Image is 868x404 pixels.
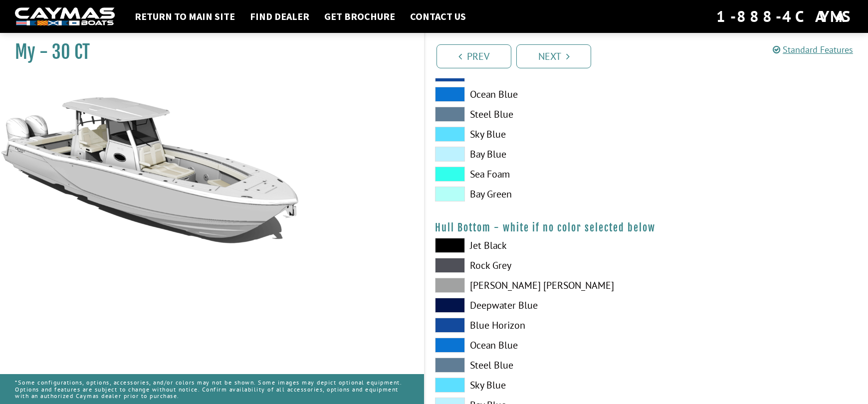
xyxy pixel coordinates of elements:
[435,221,858,234] h4: Hull Bottom - white if no color selected below
[716,5,853,27] div: 1-888-4CAYMAS
[435,258,637,273] label: Rock Grey
[435,318,637,333] label: Blue Horizon
[435,127,637,142] label: Sky Blue
[435,167,637,182] label: Sea Foam
[245,10,314,23] a: Find Dealer
[435,238,637,253] label: Jet Black
[773,44,853,55] a: Standard Features
[435,107,637,122] label: Steel Blue
[435,147,637,162] label: Bay Blue
[435,338,637,353] label: Ocean Blue
[130,10,240,23] a: Return to main site
[434,43,868,68] ul: Pagination
[435,378,637,393] label: Sky Blue
[319,10,400,23] a: Get Brochure
[435,278,637,293] label: [PERSON_NAME] [PERSON_NAME]
[435,87,637,102] label: Ocean Blue
[436,44,511,68] a: Prev
[435,358,637,373] label: Steel Blue
[15,374,409,404] p: *Some configurations, options, accessories, and/or colors may not be shown. Some images may depic...
[516,44,591,68] a: Next
[15,7,115,26] img: white-logo-c9c8dbefe5ff5ceceb0f0178aa75bf4bb51f6bca0971e226c86eb53dfe498488.png
[15,41,399,63] h1: My - 30 CT
[405,10,471,23] a: Contact Us
[435,187,637,202] label: Bay Green
[435,298,637,313] label: Deepwater Blue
